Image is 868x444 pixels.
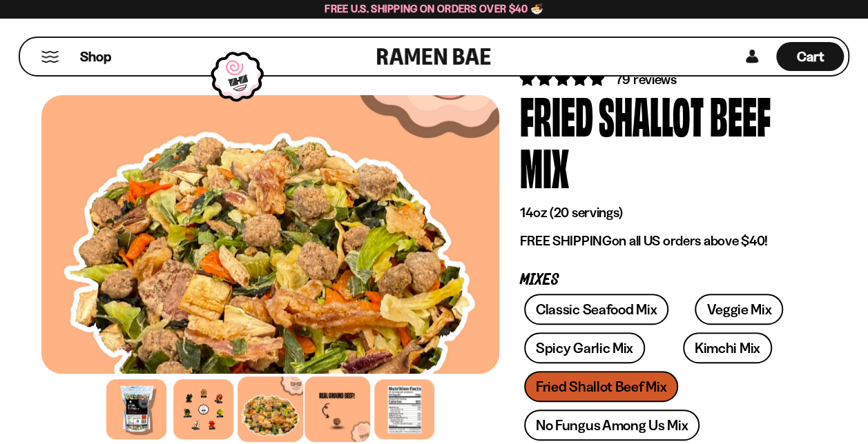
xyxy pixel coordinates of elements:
[520,204,806,221] p: 14oz (20 servings)
[520,274,806,287] p: Mixes
[325,2,543,15] span: Free U.S. Shipping on Orders over $40 🍜
[520,232,611,249] strong: FREE SHIPPING
[695,294,783,325] a: Veggie Mix
[524,332,645,363] a: Spicy Garlic Mix
[520,89,593,141] div: Fried
[683,332,772,363] a: Kimchi Mix
[709,89,770,141] div: Beef
[599,89,704,141] div: Shallot
[520,141,569,192] div: Mix
[524,410,700,441] a: No Fungus Among Us Mix
[80,42,111,71] a: Shop
[80,48,111,66] span: Shop
[797,48,824,65] span: Cart
[524,294,668,325] a: Classic Seafood Mix
[776,38,844,75] div: Cart
[520,232,806,250] p: on all US orders above $40!
[41,51,59,63] button: Mobile Menu Trigger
